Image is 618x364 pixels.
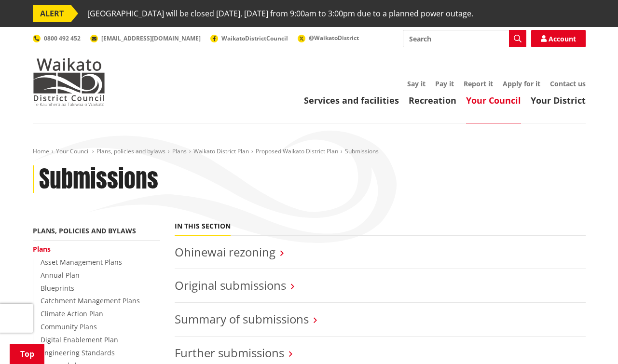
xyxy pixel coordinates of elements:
a: Apply for it [503,79,540,88]
a: Say it [407,79,426,88]
a: Top [10,344,44,364]
a: Waikato District Plan [193,147,249,155]
a: Further submissions [175,345,284,361]
a: Climate Action Plan [41,309,103,318]
nav: breadcrumb [33,148,586,156]
span: [EMAIL_ADDRESS][DOMAIN_NAME] [101,34,201,42]
a: Summary of submissions [175,311,309,327]
span: @WaikatoDistrict [309,34,359,42]
h5: In this section [175,222,231,230]
a: Plans [33,244,51,254]
a: Asset Management Plans [41,257,122,267]
h1: Submissions [39,165,158,193]
a: Recreation [409,94,456,106]
a: WaikatoDistrictCouncil [210,34,288,42]
a: Blueprints [41,283,74,293]
a: Catchment Management Plans [41,296,140,305]
a: Plans, policies and bylaws [96,147,165,155]
a: [EMAIL_ADDRESS][DOMAIN_NAME] [90,34,201,42]
a: Ohinewai rezoning [175,244,275,260]
a: Annual Plan [41,270,80,280]
a: Your District [531,94,586,106]
a: Plans, policies and bylaws [33,226,136,235]
span: [GEOGRAPHIC_DATA] will be closed [DATE], [DATE] from 9:00am to 3:00pm due to a planned power outage. [87,5,473,22]
input: Search input [403,30,526,47]
a: Your Council [56,147,90,155]
a: Account [531,30,586,47]
a: Plans [172,147,187,155]
span: Submissions [345,147,379,155]
a: Original submissions [175,277,286,293]
a: Engineering Standards [41,348,115,357]
a: Proposed Waikato District Plan [256,147,338,155]
span: WaikatoDistrictCouncil [221,34,288,42]
a: @WaikatoDistrict [298,34,359,42]
a: 0800 492 452 [33,34,81,42]
a: Community Plans [41,322,97,331]
a: Contact us [550,79,586,88]
a: Services and facilities [304,94,399,106]
a: Home [33,147,49,155]
span: ALERT [33,5,71,22]
a: Digital Enablement Plan [41,335,118,344]
a: Your Council [466,94,521,106]
img: Waikato District Council - Te Kaunihera aa Takiwaa o Waikato [33,58,105,106]
a: Report it [464,79,493,88]
span: 0800 492 452 [44,34,81,42]
a: Pay it [435,79,454,88]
